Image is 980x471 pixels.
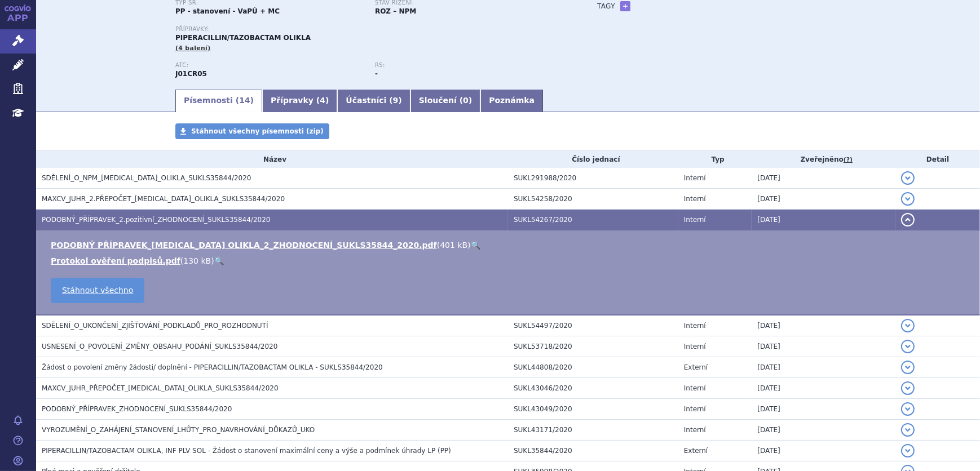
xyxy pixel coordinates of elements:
p: Přípravky: [175,26,575,33]
td: SUKL43049/2020 [508,399,678,420]
a: Stáhnout všechny písemnosti (zip) [175,123,329,139]
th: Název [36,151,508,168]
td: [DATE] [752,357,895,378]
a: PODOBNÝ PŘÍPRAVEK_[MEDICAL_DATA] OLIKLA_2_ZHODNOCENÍ_SUKLS35844_2020.pdf [51,241,437,250]
td: SUKL54497/2020 [508,315,678,336]
td: [DATE] [752,378,895,399]
span: MAXCV_JUHR_2.PŘEPOČET_PIPERACILLIN-TAZOBACTAM_OLIKLA_SUKLS35844/2020 [42,195,285,203]
p: ATC: [175,62,364,69]
td: [DATE] [752,210,895,230]
a: Poznámka [480,90,543,112]
td: SUKL43046/2020 [508,378,678,399]
span: Stáhnout všechny písemnosti (zip) [191,127,324,135]
li: ( ) [51,255,969,266]
a: Přípravky (4) [262,90,337,112]
span: 14 [239,96,250,105]
a: + [620,1,630,11]
a: Účastníci (9) [337,90,410,112]
span: PIPERACILLIN/TAZOBACTAM OLIKLA [175,34,311,42]
td: [DATE] [752,315,895,336]
strong: PP - stanovení - VaPÚ + MC [175,7,280,15]
a: 🔍 [471,241,480,250]
abbr: (?) [844,156,853,164]
td: SUKL291988/2020 [508,168,678,189]
button: detail [901,192,915,206]
a: Stáhnout všechno [51,278,144,303]
span: 4 [320,96,325,105]
td: [DATE] [752,399,895,420]
th: Zveřejněno [752,151,895,168]
button: detail [901,171,915,185]
td: [DATE] [752,336,895,357]
span: 0 [463,96,469,105]
td: [DATE] [752,189,895,210]
span: 401 kB [440,241,467,250]
span: PODOBNÝ_PŘÍPRAVEK_2.pozitivní_ZHODNOCENÍ_SUKLS35844/2020 [42,216,271,224]
td: SUKL44808/2020 [508,357,678,378]
span: Interní [684,195,706,203]
strong: ROZ – NPM [375,7,416,15]
td: [DATE] [752,168,895,189]
span: SDĚLENÍ_O_NPM_PIPERACILLIN-TAZOBACTAM_OLIKLA_SUKLS35844/2020 [42,174,251,182]
span: Interní [684,426,706,434]
span: USNESENÍ_O_POVOLENÍ_ZMĚNY_OBSAHU_PODÁNÍ_SUKLS35844/2020 [42,343,277,350]
td: SUKL54267/2020 [508,210,678,230]
span: Interní [684,384,706,392]
span: PODOBNÝ_PŘÍPRAVEK_ZHODNOCENÍ_SUKLS35844/2020 [42,405,232,413]
a: Protokol ověření podpisů.pdf [51,256,180,265]
span: Externí [684,447,708,455]
span: SDĚLENÍ_O_UKONČENÍ_ZJIŠŤOVÁNÍ_PODKLADŮ_PRO_ROZHODNUTÍ [42,322,268,330]
strong: - [375,70,378,78]
a: Sloučení (0) [410,90,480,112]
li: ( ) [51,239,969,251]
span: VYROZUMĚNÍ_O_ZAHÁJENÍ_STANOVENÍ_LHŮTY_PRO_NAVRHOVÁNÍ_DŮKAZŮ_UKO [42,426,315,434]
a: Písemnosti (14) [175,90,262,112]
th: Číslo jednací [508,151,678,168]
span: MAXCV_JUHR_PŘEPOČET_PIPERACILLIN-TAZOBACTAM_OLIKLA_SUKLS35844/2020 [42,384,279,392]
button: detail [901,381,915,395]
p: RS: [375,62,563,69]
button: detail [901,402,915,416]
span: PIPERACILLIN/TAZOBACTAM OLIKLA, INF PLV SOL - Žádost o stanovení maximální ceny a výše a podmínek... [42,447,451,455]
span: Interní [684,174,706,182]
button: detail [901,340,915,353]
td: [DATE] [752,420,895,441]
span: Interní [684,216,706,224]
button: detail [901,319,915,332]
span: Externí [684,363,708,371]
button: detail [901,213,915,226]
button: detail [901,444,915,457]
span: Žádost o povolení změny žádosti/ doplnění - PIPERACILLIN/TAZOBACTAM OLIKLA - SUKLS35844/2020 [42,363,383,371]
td: [DATE] [752,441,895,461]
td: SUKL35844/2020 [508,441,678,461]
span: Interní [684,405,706,413]
span: (4 balení) [175,45,211,52]
span: Interní [684,343,706,350]
strong: PIPERACILIN A INHIBITOR BETA-LAKTAMASY [175,70,207,78]
td: SUKL53718/2020 [508,336,678,357]
button: detail [901,361,915,374]
td: SUKL43171/2020 [508,420,678,441]
span: 9 [393,96,399,105]
a: 🔍 [214,256,224,265]
span: Interní [684,322,706,330]
button: detail [901,423,915,437]
th: Typ [678,151,752,168]
th: Detail [895,151,980,168]
td: SUKL54258/2020 [508,189,678,210]
span: 130 kB [183,256,211,265]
